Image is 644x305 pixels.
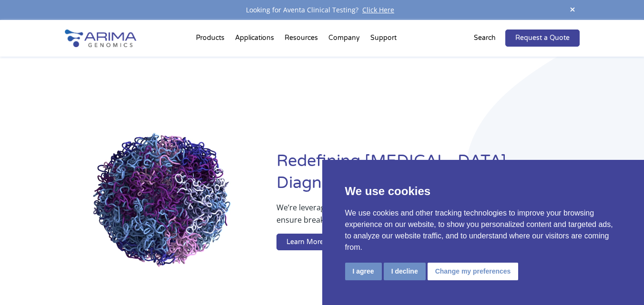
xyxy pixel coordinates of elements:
[428,263,519,280] button: Change my preferences
[276,150,579,201] h1: Redefining [MEDICAL_DATA] Diagnostics
[505,30,580,47] a: Request a Quote
[358,5,398,14] a: Click Here
[345,207,622,253] p: We use cookies and other tracking technologies to improve your browsing experience on our website...
[65,30,136,47] img: Arima-Genomics-logo
[65,4,580,16] div: Looking for Aventa Clinical Testing?
[345,183,622,200] p: We use cookies
[345,263,382,280] button: I agree
[474,32,496,44] p: Search
[384,263,426,280] button: I decline
[276,234,334,251] a: Learn More
[276,201,541,234] p: We’re leveraging whole-genome sequence and structure information to ensure breakthrough therapies...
